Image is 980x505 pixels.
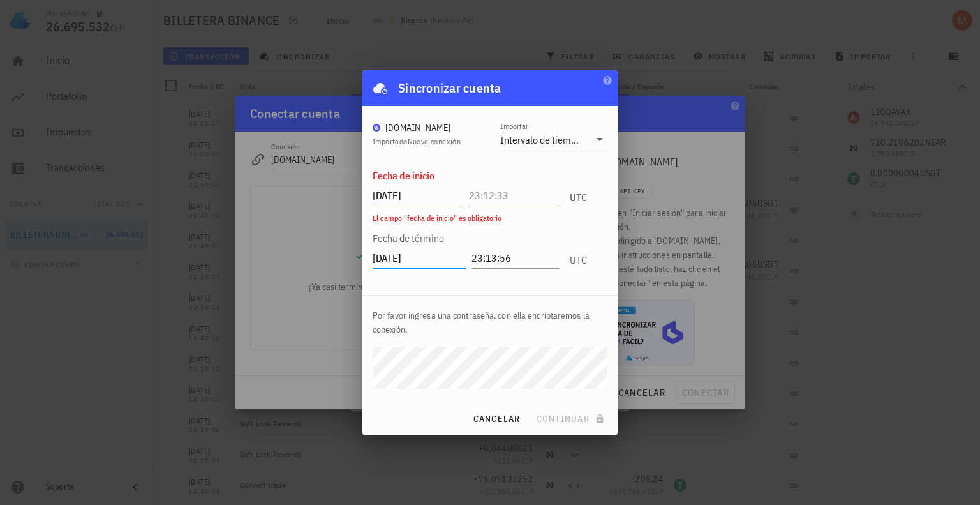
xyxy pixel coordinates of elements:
[373,248,466,268] input: 2025-08-20
[373,215,587,222] div: El campo "fecha de inicio" es obligatorio
[385,121,450,134] div: [DOMAIN_NAME]
[500,121,528,131] label: Importar
[373,185,464,206] input: 2025-08-20
[565,240,587,272] div: UTC
[467,407,525,430] button: cancelar
[565,177,587,209] div: UTC
[373,124,380,132] img: BudaPuntoCom
[373,308,607,336] p: Por favor ingresa una contraseña, con ella encriptaremos la conexión.
[408,137,461,146] span: Nueva conexión
[398,78,501,98] div: Sincronizar cuenta
[373,169,434,182] label: Fecha de inicio
[500,133,581,146] div: Intervalo de tiempo
[373,232,444,245] label: Fecha de término
[500,129,607,151] div: ImportarIntervalo de tiempo
[469,185,560,206] input: 23:12:33
[373,137,461,146] span: Importado
[472,413,520,425] span: cancelar
[471,248,560,268] input: 23:12:33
